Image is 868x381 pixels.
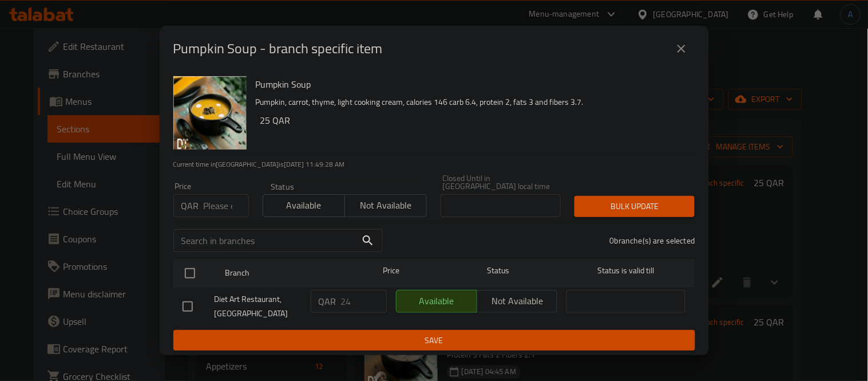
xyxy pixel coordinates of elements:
[215,292,302,321] span: Diet Art Restaurant, [GEOGRAPHIC_DATA]
[256,76,686,92] h6: Pumpkin Soup
[225,266,344,280] span: Branch
[173,330,695,351] button: Save
[566,264,685,278] span: Status is valid till
[584,199,685,214] span: Bulk update
[610,235,695,246] p: 0 branche(s) are selected
[350,197,422,214] span: Not available
[173,76,247,150] img: Pumpkin Soup
[173,159,695,170] p: Current time in [GEOGRAPHIC_DATA] is [DATE] 11:49:28 AM
[574,196,695,217] button: Bulk update
[263,194,345,217] button: Available
[353,264,429,278] span: Price
[438,264,557,278] span: Status
[256,95,686,109] p: Pumpkin, carrot, thyme, light cooking cream, calories 146 carb 6.4, protein 2, fats 3 and fibers ...
[344,194,427,217] button: Not available
[183,333,686,348] span: Save
[268,197,340,214] span: Available
[181,199,199,213] p: QAR
[668,35,695,62] button: close
[260,112,686,128] h6: 25 QAR
[173,40,383,58] h2: Pumpkin Soup - branch specific item
[319,294,336,308] p: QAR
[173,229,356,252] input: Search in branches
[204,194,249,217] input: Please enter price
[341,290,387,313] input: Please enter price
